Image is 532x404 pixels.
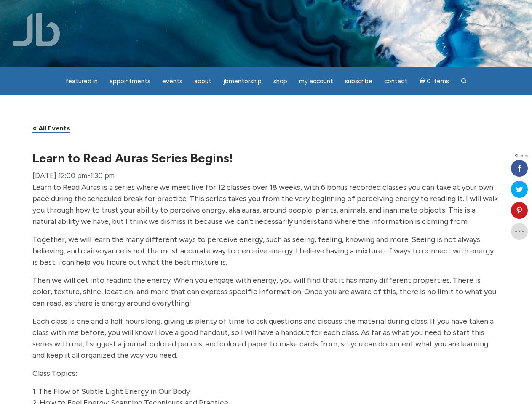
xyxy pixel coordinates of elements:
[32,152,500,164] h1: Learn to Read Auras Series Begins!
[110,77,150,85] span: Appointments
[345,77,372,85] span: Subscribe
[32,316,494,360] span: Each class is one and a half hours long, giving us plenty of time to ask questions and discuss th...
[419,77,427,85] i: Cart
[414,72,454,90] a: Cart0 items
[379,73,412,90] a: Contact
[32,235,494,267] span: Together, we will learn the many different ways to perceive energy, such as seeing, feeling, know...
[90,171,115,180] span: 1:30 pm
[157,73,187,90] a: Events
[65,77,98,85] span: featured in
[32,124,70,133] a: « All Events
[427,78,449,85] span: 0 items
[273,77,287,85] span: Shop
[340,73,377,90] a: Subscribe
[514,154,528,158] span: Shares
[32,183,498,226] span: Learn to Read Auras is a series where we meet live for 12 classes over 18 weeks, with 6 bonus rec...
[268,73,292,90] a: Shop
[60,73,103,90] a: featured in
[32,276,496,308] span: Then we will get into reading the energy. When you engage with energy, you will find that it has ...
[32,387,190,396] span: 1. The Flow of Subtle Light Energy in Our Body
[13,13,60,46] img: Jamie Butler. The Everyday Medium
[32,369,77,378] span: Class Topics:
[218,73,267,90] a: JBMentorship
[162,77,182,85] span: Events
[223,77,262,85] span: JBMentorship
[189,73,217,90] a: About
[299,77,333,85] span: My Account
[32,171,87,180] span: [DATE] 12:00 pm
[194,77,211,85] span: About
[32,169,115,182] div: -
[294,73,338,90] a: My Account
[384,77,407,85] span: Contact
[104,73,155,90] a: Appointments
